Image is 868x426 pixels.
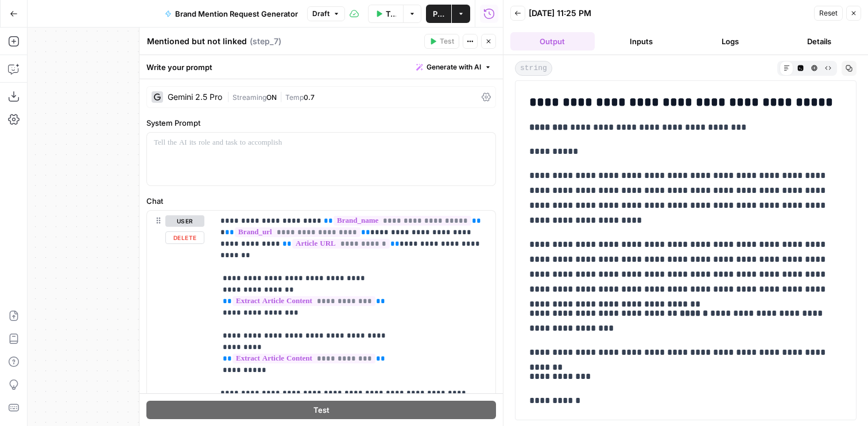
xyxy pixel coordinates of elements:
[440,36,454,47] span: Test
[146,195,496,207] label: Chat
[158,5,305,23] button: Brand Mention Request Generator
[139,55,503,79] div: Write your prompt
[227,91,232,102] span: |
[232,93,266,102] span: Streaming
[312,9,330,19] span: Draft
[250,36,281,47] span: ( step_7 )
[168,93,222,101] div: Gemini 2.5 Pro
[819,8,838,18] span: Reset
[599,32,684,51] button: Inputs
[427,62,481,72] span: Generate with AI
[386,8,396,20] span: Test Workflow
[175,8,298,20] span: Brand Mention Request Generator
[433,8,444,20] span: Publish
[146,401,496,419] button: Test
[426,5,451,23] button: Publish
[412,60,496,75] button: Generate with AI
[368,5,403,23] button: Test Workflow
[814,6,843,21] button: Reset
[313,404,330,416] span: Test
[285,93,304,102] span: Temp
[266,93,277,102] span: ON
[777,32,861,51] button: Details
[147,36,247,47] textarea: Mentioned but not linked
[304,93,315,102] span: 0.7
[277,91,285,102] span: |
[688,32,773,51] button: Logs
[424,34,459,49] button: Test
[165,215,204,227] button: user
[146,117,496,129] label: System Prompt
[307,6,345,21] button: Draft
[515,61,552,76] span: string
[510,32,595,51] button: Output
